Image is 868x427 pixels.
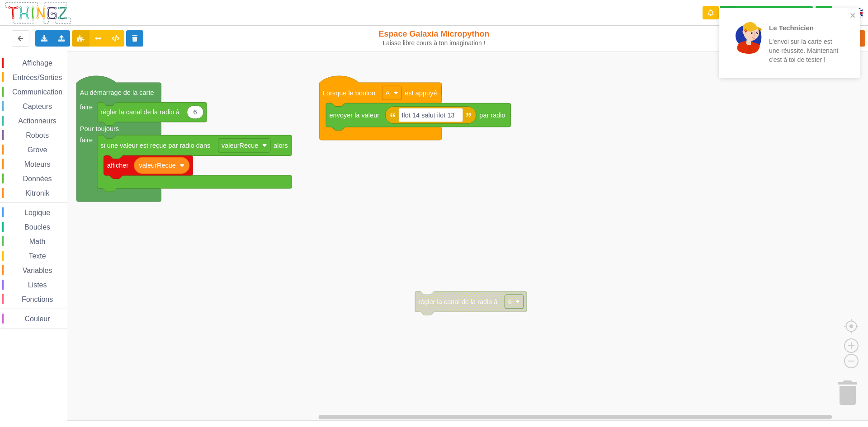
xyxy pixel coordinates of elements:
text: Lorsque le bouton [323,89,375,96]
text: afficher [107,162,129,169]
span: Kitronik [24,189,51,197]
text: alors [274,142,288,149]
img: thingz_logo.png [4,1,72,25]
text: valeurRecue [139,162,176,169]
text: 6 [193,108,197,116]
p: L'envoi sur la carte est une réussite. Maintenant c'est à toi de tester ! [769,37,840,64]
text: régler la canal de la radio à [418,298,498,305]
span: Communication [11,88,64,96]
text: valeurRecue [222,142,259,149]
p: Le Technicien [769,23,840,33]
text: faire [80,136,93,144]
span: Entrées/Sorties [11,74,63,81]
span: Actionneurs [17,117,58,125]
span: Fonctions [20,296,54,303]
text: A [386,89,390,96]
div: Ta base fonctionne bien ! [720,6,813,20]
text: par radio [479,111,505,118]
span: Boucles [23,223,52,231]
span: Grove [26,146,49,154]
text: Ilot 14 salut ilot 13 [402,111,455,118]
span: Logique [23,209,52,216]
span: Affichage [21,59,53,67]
span: Math [28,238,47,245]
span: Texte [27,252,47,260]
span: Données [22,175,53,183]
text: régler la canal de la radio à [100,108,180,116]
span: Moteurs [23,160,52,168]
span: Couleur [24,315,52,323]
span: Robots [24,131,50,139]
text: si une valeur est reçue par radio dans [100,142,210,149]
span: Variables [21,267,54,274]
div: Espace Galaxia Micropython [359,29,510,47]
button: close [850,12,856,20]
text: faire [80,103,93,111]
text: Pour toujours [80,125,119,132]
text: envoyer la valeur [330,111,380,118]
span: Capteurs [21,103,53,110]
text: Au démarrage de la carte [80,89,154,96]
div: Laisse libre cours à ton imagination ! [359,39,510,47]
span: Listes [27,281,48,289]
text: 6 [508,298,512,305]
text: est appuyé [405,89,437,96]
